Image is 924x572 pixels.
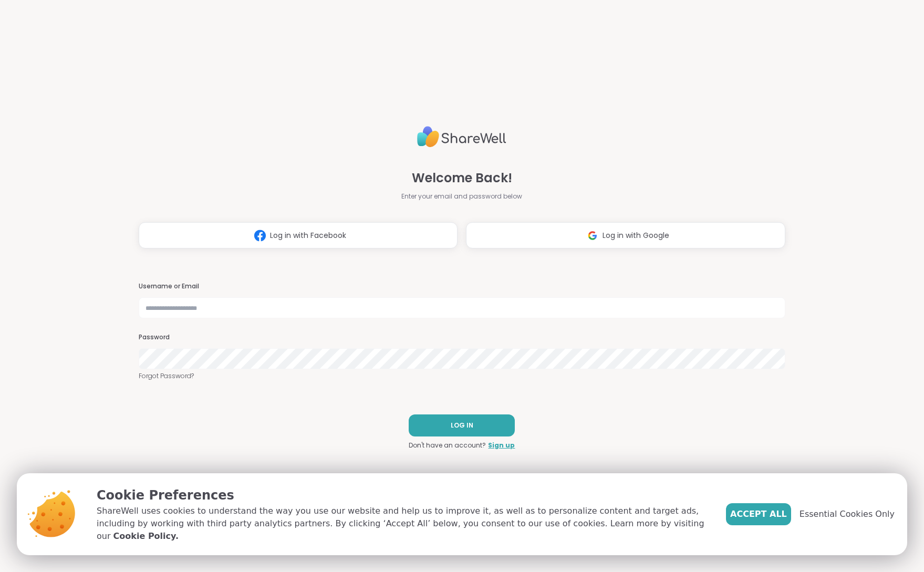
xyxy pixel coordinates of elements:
[412,169,512,188] span: Welcome Back!
[139,333,785,342] h3: Password
[139,222,458,248] button: Log in with Facebook
[97,486,709,505] p: Cookie Preferences
[409,414,515,436] button: LOG IN
[466,222,785,248] button: Log in with Google
[603,230,669,241] span: Log in with Google
[113,530,179,543] a: Cookie Policy.
[409,441,486,450] span: Don't have an account?
[417,122,506,152] img: ShareWell Logo
[97,505,709,543] p: ShareWell uses cookies to understand the way you use our website and help us to improve it, as we...
[800,508,895,521] span: Essential Cookies Only
[730,508,787,521] span: Accept All
[139,282,785,291] h3: Username or Email
[451,421,473,430] span: LOG IN
[401,192,522,201] span: Enter your email and password below
[250,226,270,245] img: ShareWell Logomark
[726,503,791,525] button: Accept All
[488,441,515,450] a: Sign up
[270,230,346,241] span: Log in with Facebook
[583,226,603,245] img: ShareWell Logomark
[139,371,785,381] a: Forgot Password?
